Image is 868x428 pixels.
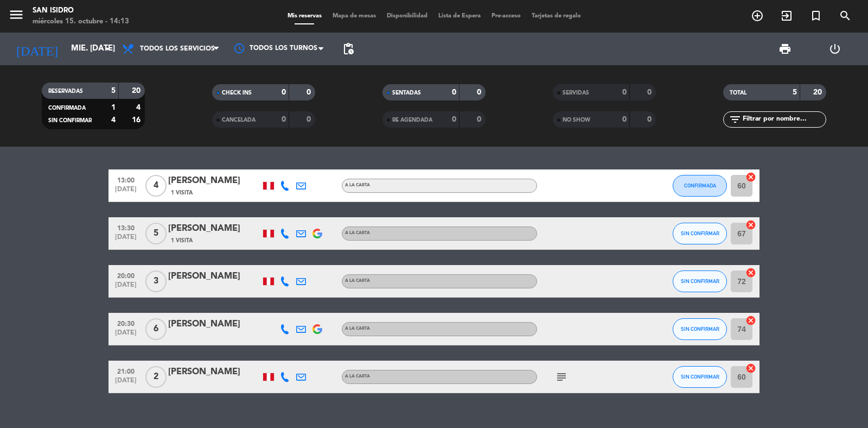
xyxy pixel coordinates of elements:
[48,105,86,111] span: CONFIRMADA
[555,370,568,383] i: subject
[745,363,756,374] i: cancel
[112,186,139,198] span: [DATE]
[145,175,167,197] span: 4
[111,116,116,124] strong: 4
[433,13,486,19] span: Lista de Espera
[813,89,824,96] strong: 20
[563,117,590,123] span: NO SHOW
[112,234,139,246] span: [DATE]
[345,279,370,283] span: A la carta
[730,90,746,96] span: TOTAL
[48,118,92,123] span: SIN CONFIRMAR
[381,13,433,19] span: Disponibilidad
[681,374,719,380] span: SIN CONFIRMAR
[136,104,143,111] strong: 4
[112,221,139,234] span: 13:30
[526,13,586,19] span: Tarjetas de regalo
[282,116,286,123] strong: 0
[132,116,143,124] strong: 16
[647,89,654,96] strong: 0
[282,89,286,96] strong: 0
[477,89,483,96] strong: 0
[312,324,322,334] img: google-logo.png
[145,366,167,388] span: 2
[112,329,139,342] span: [DATE]
[673,366,727,388] button: SIN CONFIRMAR
[112,377,139,389] span: [DATE]
[145,270,167,292] span: 3
[681,326,719,332] span: SIN CONFIRMAR
[828,42,841,55] i: power_settings_new
[222,117,256,123] span: CANCELADA
[673,175,727,197] button: CONFIRMADA
[168,222,260,236] div: [PERSON_NAME]
[312,229,322,238] img: google-logo.png
[622,89,627,96] strong: 0
[168,317,260,331] div: [PERSON_NAME]
[729,113,742,126] i: filter_list
[168,174,260,188] div: [PERSON_NAME]
[745,172,756,182] i: cancel
[307,89,313,96] strong: 0
[563,90,589,96] span: SERVIDAS
[140,45,215,53] span: Todos los servicios
[647,116,654,123] strong: 0
[145,223,167,244] span: 5
[112,317,139,329] span: 20:30
[673,223,727,244] button: SIN CONFIRMAR
[809,9,822,22] i: turned_in_not
[745,219,756,230] i: cancel
[132,87,143,95] strong: 20
[327,13,381,19] span: Mapa de mesas
[33,16,129,27] div: miércoles 15. octubre - 14:13
[810,33,860,65] div: LOG OUT
[112,173,139,186] span: 13:00
[171,236,193,245] span: 1 Visita
[48,89,83,94] span: RESERVADAS
[793,89,797,96] strong: 5
[745,315,756,326] i: cancel
[345,374,370,379] span: A la carta
[8,7,24,23] i: menu
[145,318,167,340] span: 6
[101,42,114,55] i: arrow_drop_down
[345,326,370,331] span: A la carta
[8,7,24,27] button: menu
[745,267,756,278] i: cancel
[477,116,483,123] strong: 0
[392,90,421,96] span: SENTADAS
[282,13,327,19] span: Mis reservas
[673,270,727,292] button: SIN CONFIRMAR
[452,116,456,123] strong: 0
[839,9,852,22] i: search
[486,13,526,19] span: Pre-acceso
[742,114,826,125] input: Filtrar por nombre...
[168,269,260,284] div: [PERSON_NAME]
[112,281,139,294] span: [DATE]
[112,269,139,281] span: 20:00
[673,318,727,340] button: SIN CONFIRMAR
[345,183,370,187] span: A la carta
[751,9,764,22] i: add_circle_outline
[33,5,129,16] div: San Isidro
[111,87,116,95] strong: 5
[342,42,355,55] span: pending_actions
[778,42,792,55] span: print
[681,278,719,284] span: SIN CONFIRMAR
[222,90,252,96] span: CHECK INS
[345,231,370,235] span: A la carta
[452,89,456,96] strong: 0
[111,104,116,111] strong: 1
[8,37,66,61] i: [DATE]
[307,116,313,123] strong: 0
[112,364,139,377] span: 21:00
[780,9,793,22] i: exit_to_app
[622,116,627,123] strong: 0
[684,182,716,188] span: CONFIRMADA
[171,188,193,197] span: 1 Visita
[168,365,260,379] div: [PERSON_NAME]
[681,230,719,236] span: SIN CONFIRMAR
[392,117,432,123] span: RE AGENDADA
